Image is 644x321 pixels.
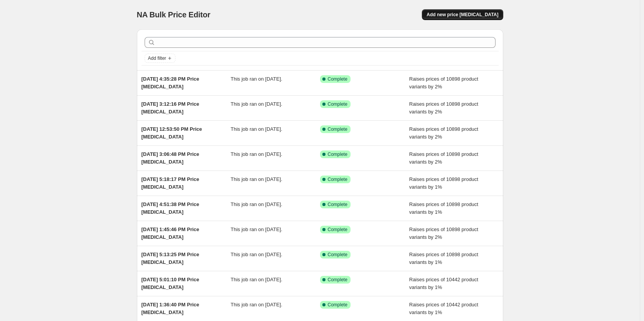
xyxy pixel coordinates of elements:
[142,226,199,240] span: [DATE] 1:45:46 PM Price [MEDICAL_DATA]
[142,252,199,265] span: [DATE] 5:13:25 PM Price [MEDICAL_DATA]
[231,277,282,282] span: This job ran on [DATE].
[328,126,347,132] span: Complete
[409,201,478,215] span: Raises prices of 10898 product variants by 1%
[231,151,282,157] span: This job ran on [DATE].
[142,176,199,190] span: [DATE] 5:18:17 PM Price [MEDICAL_DATA]
[142,277,199,290] span: [DATE] 5:01:10 PM Price [MEDICAL_DATA]
[137,10,211,19] span: NA Bulk Price Editor
[409,126,478,140] span: Raises prices of 10898 product variants by 2%
[409,277,478,290] span: Raises prices of 10442 product variants by 1%
[231,252,282,257] span: This job ran on [DATE].
[328,277,347,283] span: Complete
[231,176,282,182] span: This job ran on [DATE].
[328,201,347,208] span: Complete
[409,252,478,265] span: Raises prices of 10898 product variants by 1%
[409,226,478,240] span: Raises prices of 10898 product variants by 2%
[409,76,478,90] span: Raises prices of 10898 product variants by 2%
[142,101,199,115] span: [DATE] 3:12:16 PM Price [MEDICAL_DATA]
[142,126,202,140] span: [DATE] 12:53:50 PM Price [MEDICAL_DATA]
[328,252,347,258] span: Complete
[328,151,347,157] span: Complete
[409,151,478,165] span: Raises prices of 10898 product variants by 2%
[231,101,282,107] span: This job ran on [DATE].
[328,176,347,182] span: Complete
[231,126,282,132] span: This job ran on [DATE].
[231,302,282,307] span: This job ran on [DATE].
[409,302,478,315] span: Raises prices of 10442 product variants by 1%
[142,302,199,315] span: [DATE] 1:36:40 PM Price [MEDICAL_DATA]
[422,9,503,20] button: Add new price [MEDICAL_DATA]
[328,101,347,107] span: Complete
[409,176,478,190] span: Raises prices of 10898 product variants by 1%
[148,55,166,61] span: Add filter
[409,101,478,115] span: Raises prices of 10898 product variants by 2%
[145,54,175,63] button: Add filter
[427,12,498,18] span: Add new price [MEDICAL_DATA]
[231,76,282,82] span: This job ran on [DATE].
[231,201,282,207] span: This job ran on [DATE].
[328,226,347,233] span: Complete
[142,151,199,165] span: [DATE] 3:06:48 PM Price [MEDICAL_DATA]
[142,76,199,90] span: [DATE] 4:35:28 PM Price [MEDICAL_DATA]
[328,76,347,82] span: Complete
[328,302,347,308] span: Complete
[231,226,282,232] span: This job ran on [DATE].
[142,201,199,215] span: [DATE] 4:51:38 PM Price [MEDICAL_DATA]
